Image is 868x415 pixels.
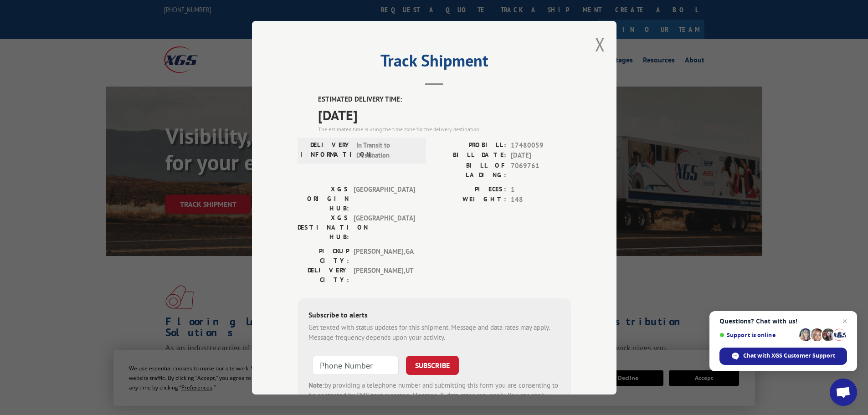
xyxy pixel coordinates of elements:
label: PIECES: [434,184,506,195]
button: SUBSCRIBE [406,355,459,374]
label: PROBILL: [434,140,506,150]
span: 17480059 [511,140,571,150]
span: Support is online [719,332,796,338]
div: Chat with XGS Customer Support [719,348,847,365]
label: PICKUP CITY: [298,246,349,265]
span: [GEOGRAPHIC_DATA] [354,213,415,241]
label: ESTIMATED DELIVERY TIME: [318,94,571,105]
span: [DATE] [511,150,571,161]
label: XGS DESTINATION HUB: [298,213,349,241]
span: [DATE] [318,104,571,125]
span: Questions? Chat with us! [719,318,847,325]
div: by providing a telephone number and submitting this form you are consenting to be contacted by SM... [308,380,560,411]
span: [GEOGRAPHIC_DATA] [354,184,415,213]
span: [PERSON_NAME] , GA [354,246,415,265]
button: Close modal [595,32,605,56]
span: In Transit to Destination [356,140,418,160]
span: 7069761 [511,160,571,179]
div: Subscribe to alerts [308,309,560,322]
div: Get texted with status updates for this shipment. Message and data rates may apply. Message frequ... [308,322,560,343]
span: Chat with XGS Customer Support [743,352,835,360]
span: Close chat [839,316,850,327]
h2: Track Shipment [298,54,571,72]
span: [PERSON_NAME] , UT [354,265,415,284]
label: DELIVERY CITY: [298,265,349,284]
span: 1 [511,184,571,195]
label: WEIGHT: [434,195,506,205]
strong: Note: [308,380,324,389]
span: 148 [511,195,571,205]
div: Open chat [830,379,857,406]
label: BILL DATE: [434,150,506,161]
label: DELIVERY INFORMATION: [300,140,352,160]
label: XGS ORIGIN HUB: [298,184,349,213]
label: BILL OF LADING: [434,160,506,179]
div: The estimated time is using the time zone for the delivery destination. [318,125,571,133]
input: Phone Number [312,355,399,374]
